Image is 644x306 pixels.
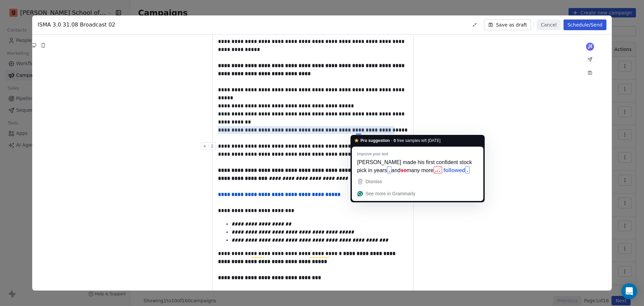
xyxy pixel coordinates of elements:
button: Save as draft [484,19,531,30]
span: ISMA 3.0 31.08 Broadcast 02 [38,21,115,29]
div: Open Intercom Messenger [621,283,637,299]
button: Schedule/Send [563,19,606,30]
button: Cancel [537,19,560,30]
